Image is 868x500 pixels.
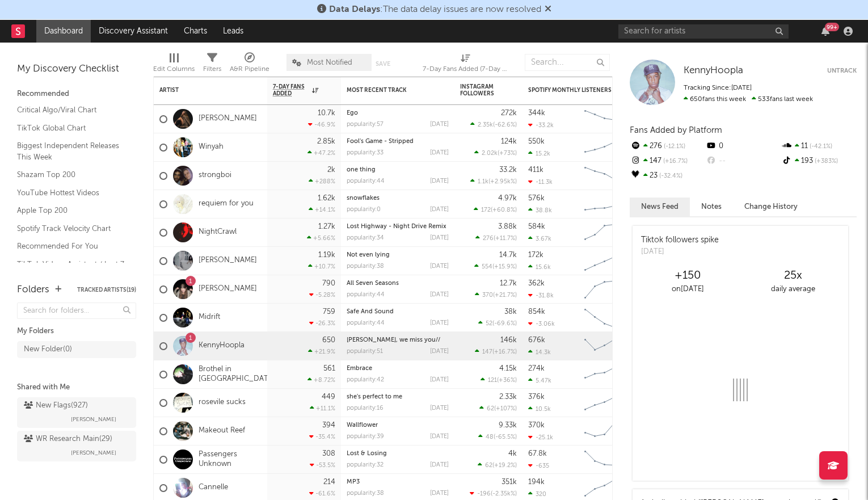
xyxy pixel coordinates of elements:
[199,398,246,407] a: rosevile sucks
[495,434,515,440] span: -65.5 %
[17,325,136,338] div: My Folders
[528,178,553,186] div: -11.3k
[485,463,492,469] span: 62
[478,122,493,128] span: 2.35k
[347,377,384,383] div: popularity: 42
[525,54,610,71] input: Search...
[273,83,309,97] span: 7-Day Fans Added
[24,343,72,356] div: New Folder ( 0 )
[17,341,136,358] a: New Folder(0)
[477,491,491,497] span: -196
[347,280,449,287] div: All Seven Seasons
[347,462,384,468] div: popularity: 32
[24,399,88,413] div: New Flags ( 927 )
[323,308,335,316] div: 759
[528,490,546,498] div: 320
[501,138,517,145] div: 124k
[825,23,839,31] div: 99 +
[322,337,335,344] div: 650
[309,206,335,213] div: +14.1 %
[528,377,551,384] div: 5.47k
[496,406,515,412] span: +107 %
[423,62,508,76] div: 7-Day Fans Added (7-Day Fans Added)
[347,138,414,145] a: Fool's Game - Stripped
[309,433,335,440] div: -35.4 %
[474,263,517,270] div: ( )
[579,133,630,162] svg: Chart title
[579,332,630,360] svg: Chart title
[630,154,705,169] div: 147
[347,167,449,173] div: one thing
[482,264,492,270] span: 554
[635,283,740,296] div: on [DATE]
[475,291,517,299] div: ( )
[684,96,746,103] span: 650 fans this week
[347,167,376,173] a: one thing
[199,284,257,294] a: [PERSON_NAME]
[579,190,630,219] svg: Chart title
[528,337,545,344] div: 676k
[199,450,262,469] a: Passengers Unknown
[499,166,517,174] div: 33.2k
[430,348,449,355] div: [DATE]
[347,235,384,241] div: popularity: 34
[347,110,358,116] a: Ego
[347,451,449,457] div: Lost & Losing
[347,422,378,428] a: Wallflower
[430,263,449,270] div: [DATE]
[528,195,545,202] div: 576k
[630,126,722,135] span: Fans Added by Platform
[528,121,554,129] div: -33.2k
[199,199,254,209] a: requiem for you
[579,389,630,417] svg: Chart title
[470,121,517,128] div: ( )
[430,178,449,184] div: [DATE]
[499,150,515,157] span: +73 %
[486,434,494,440] span: 48
[528,405,551,413] div: 10.5k
[347,87,432,94] div: Most Recent Track
[153,62,195,76] div: Edit Columns
[430,150,449,156] div: [DATE]
[329,5,380,14] span: Data Delays
[662,144,685,150] span: -12.1 %
[470,490,517,497] div: ( )
[579,219,630,247] svg: Chart title
[482,150,498,157] span: 2.02k
[318,195,335,202] div: 1.62k
[528,251,543,259] div: 172k
[488,377,497,384] span: 121
[347,207,381,213] div: popularity: 0
[528,292,554,299] div: -31.8k
[322,422,335,429] div: 394
[347,224,446,230] a: Lost Highway - Night Drive Remix
[528,308,545,316] div: 854k
[199,228,237,237] a: NightCrawl
[499,251,517,259] div: 14.7k
[347,405,384,411] div: popularity: 16
[658,173,682,179] span: -32.4 %
[317,138,335,145] div: 2.85k
[153,48,195,81] div: Edit Columns
[215,20,251,43] a: Leads
[579,275,630,304] svg: Chart title
[17,240,125,253] a: Recommended For You
[17,169,125,181] a: Shazam Top 200
[579,360,630,389] svg: Chart title
[430,490,449,497] div: [DATE]
[309,178,335,185] div: +288 %
[487,406,494,412] span: 62
[494,321,515,327] span: -69.6 %
[494,463,515,469] span: +19.2 %
[307,234,335,242] div: +5.66 %
[199,365,275,384] a: Brothel in [GEOGRAPHIC_DATA]
[17,62,136,76] div: My Discovery Checklist
[347,479,360,485] a: MP3
[17,222,125,235] a: Spotify Track Velocity Chart
[230,48,269,81] div: A&R Pipeline
[347,337,440,343] a: [PERSON_NAME], we miss you//
[630,198,690,216] button: News Feed
[71,446,116,460] span: [PERSON_NAME]
[579,304,630,332] svg: Chart title
[827,65,857,77] button: Untrack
